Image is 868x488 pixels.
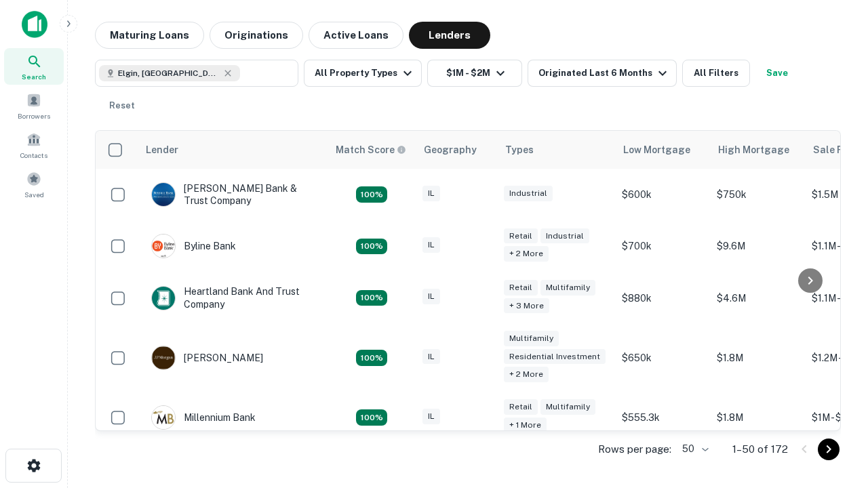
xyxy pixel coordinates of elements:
div: Multifamily [540,399,595,415]
p: 1–50 of 172 [732,441,788,457]
span: Saved [24,189,44,200]
div: Originated Last 6 Months [538,65,671,81]
div: Geography [424,142,477,158]
div: Heartland Bank And Trust Company [151,285,314,310]
div: IL [422,237,440,253]
div: Matching Properties: 16, hasApolloMatch: undefined [356,409,387,426]
img: picture [152,287,175,310]
span: Search [22,71,46,82]
p: Rows per page: [598,441,671,457]
div: Capitalize uses an advanced AI algorithm to match your search with the best lender. The match sco... [336,142,406,157]
span: Elgin, [GEOGRAPHIC_DATA], [GEOGRAPHIC_DATA] [118,67,220,79]
div: Multifamily [504,331,559,346]
img: picture [152,346,175,369]
div: Millennium Bank [151,405,256,430]
button: Reset [100,92,144,119]
div: Matching Properties: 19, hasApolloMatch: undefined [356,290,387,306]
div: + 2 more [504,246,549,262]
a: Search [4,48,64,85]
div: IL [422,186,440,201]
td: $750k [710,169,805,220]
button: Originations [210,22,303,49]
th: Types [497,131,615,169]
div: + 1 more [504,418,547,433]
div: Matching Properties: 23, hasApolloMatch: undefined [356,350,387,366]
div: Residential Investment [504,349,606,365]
td: $1.8M [710,392,805,443]
a: Contacts [4,127,64,163]
div: Lender [146,142,178,158]
td: $1.8M [710,324,805,392]
button: Originated Last 6 Months [528,60,677,87]
div: Industrial [540,228,589,244]
h6: Match Score [336,142,403,157]
div: IL [422,409,440,424]
div: IL [422,289,440,304]
button: Go to next page [818,439,840,460]
th: Lender [138,131,328,169]
th: Capitalize uses an advanced AI algorithm to match your search with the best lender. The match sco... [328,131,416,169]
div: [PERSON_NAME] [151,346,263,370]
div: Types [505,142,534,158]
td: $9.6M [710,220,805,272]
th: Geography [416,131,497,169]
button: Maturing Loans [95,22,204,49]
button: All Filters [682,60,750,87]
div: [PERSON_NAME] Bank & Trust Company [151,182,314,207]
div: IL [422,349,440,365]
th: High Mortgage [710,131,805,169]
button: $1M - $2M [427,60,522,87]
div: High Mortgage [718,142,789,158]
button: Save your search to get updates of matches that match your search criteria. [755,60,799,87]
td: $700k [615,220,710,272]
span: Borrowers [18,110,50,121]
td: $4.6M [710,272,805,323]
div: Low Mortgage [623,142,690,158]
a: Borrowers [4,87,64,124]
div: Multifamily [540,280,595,296]
th: Low Mortgage [615,131,710,169]
img: picture [152,406,175,429]
td: $555.3k [615,392,710,443]
button: All Property Types [304,60,422,87]
div: Retail [504,399,538,415]
div: Industrial [504,186,553,201]
div: Retail [504,280,538,296]
div: Matching Properties: 18, hasApolloMatch: undefined [356,239,387,255]
div: Byline Bank [151,234,236,258]
td: $650k [615,324,710,392]
div: Matching Properties: 28, hasApolloMatch: undefined [356,186,387,203]
td: $880k [615,272,710,323]
iframe: Chat Widget [800,380,868,445]
a: Saved [4,166,64,203]
img: picture [152,183,175,206]
button: Active Loans [309,22,403,49]
div: Retail [504,228,538,244]
div: + 2 more [504,367,549,382]
img: capitalize-icon.png [22,11,47,38]
span: Contacts [20,150,47,161]
button: Lenders [409,22,490,49]
div: 50 [677,439,711,459]
div: + 3 more [504,298,549,314]
td: $600k [615,169,710,220]
img: picture [152,235,175,258]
